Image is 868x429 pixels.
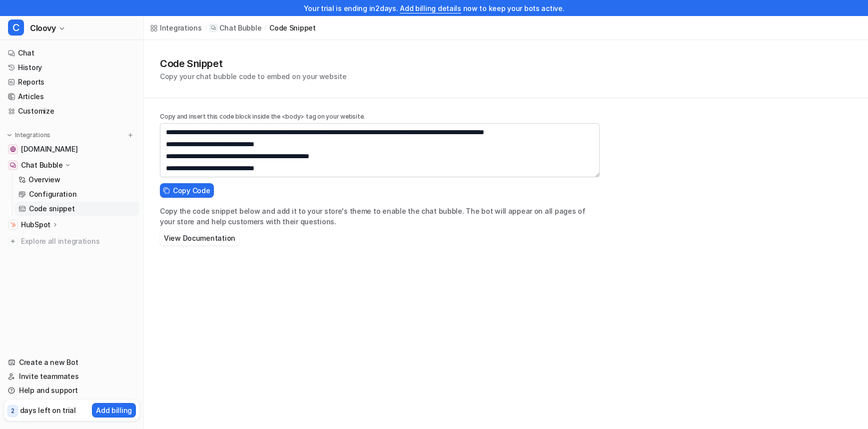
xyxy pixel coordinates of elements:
[209,23,261,33] a: Chat Bubble
[160,56,347,71] h1: Code Snippet
[127,132,134,139] img: menu_add.svg
[4,234,139,248] a: Explore all integrations
[29,204,75,214] p: Code snippet
[205,24,207,33] span: /
[160,183,214,198] button: Copy Code
[14,173,139,187] a: Overview
[160,23,202,33] div: Integrations
[4,61,139,75] a: History
[173,185,210,196] span: Copy Code
[20,405,76,415] p: days left on trial
[219,23,261,33] p: Chat Bubble
[160,206,600,227] p: Copy the code snippet below and add it to your store's theme to enable the chat bubble. The bot w...
[6,132,13,139] img: expand menu
[21,233,135,249] span: Explore all integrations
[4,130,53,140] button: Integrations
[30,21,56,35] span: Cloovy
[4,46,139,60] a: Chat
[29,189,76,199] p: Configuration
[160,231,239,245] button: View Documentation
[160,71,347,82] p: Copy your chat bubble code to embed on your website
[160,112,600,121] p: Copy and insert this code block inside the <body> tag on your website.
[150,23,202,33] a: Integrations
[92,403,136,417] button: Add billing
[163,187,170,194] img: copy
[400,4,461,13] a: Add billing details
[21,220,50,230] p: HubSpot
[96,405,132,415] p: Add billing
[28,175,60,185] p: Overview
[11,406,14,415] p: 2
[4,75,139,89] a: Reports
[8,20,24,36] span: C
[4,355,139,369] a: Create a new Bot
[10,162,16,168] img: Chat Bubble
[15,131,50,139] p: Integrations
[14,202,139,216] a: Code snippet
[8,236,18,246] img: explore all integrations
[4,369,139,383] a: Invite teammates
[4,90,139,104] a: Articles
[264,24,266,33] span: /
[10,222,16,228] img: HubSpot
[21,144,77,154] span: [DOMAIN_NAME]
[269,23,316,33] a: code snippet
[10,146,16,152] img: help.cloover.co
[21,160,63,170] p: Chat Bubble
[14,187,139,201] a: Configuration
[4,383,139,397] a: Help and support
[4,142,139,156] a: help.cloover.co[DOMAIN_NAME]
[4,104,139,118] a: Customize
